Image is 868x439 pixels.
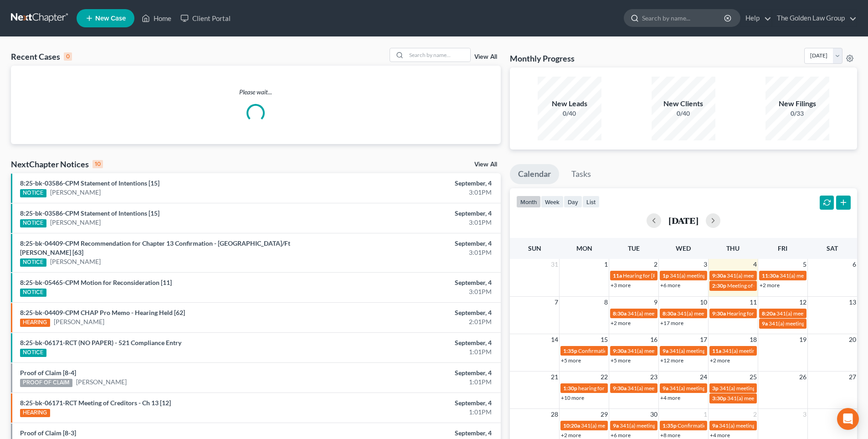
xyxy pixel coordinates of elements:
div: September, 4 [340,368,492,377]
span: 22 [600,372,609,382]
div: NOTICE [20,219,46,227]
span: Meeting of Creditors for [PERSON_NAME] [727,282,828,289]
span: 9:30a [712,310,726,317]
span: 11a [613,272,622,279]
span: New Case [95,15,126,22]
span: 341(a) meeting for [PERSON_NAME] [677,310,765,317]
div: New Filings [765,98,829,109]
h3: Monthly Progress [510,53,575,64]
span: 341(a) meeting for [PERSON_NAME] [719,385,807,392]
span: 6 [852,259,857,270]
h2: [DATE] [668,216,699,225]
span: 11a [712,347,721,354]
span: 9:30a [712,272,726,279]
div: 3:01PM [340,287,492,296]
span: 341(a) meeting for [PERSON_NAME] [627,347,715,354]
a: Proof of Claim [8-4] [20,369,76,377]
div: 2:01PM [340,317,492,326]
span: 8 [603,297,609,308]
span: 3 [703,259,708,270]
a: Calendar [510,164,559,184]
a: View All [474,54,497,60]
span: 10 [699,297,708,308]
div: PROOF OF CLAIM [20,379,72,387]
div: NOTICE [20,258,46,267]
span: 19 [798,334,807,345]
span: 341(a) meeting for [PERSON_NAME] [670,272,758,279]
span: 9:30a [613,347,627,354]
span: 341(a) meeting for [PERSON_NAME] [620,422,708,429]
a: +8 more [660,432,680,439]
a: [PERSON_NAME] [50,257,101,266]
div: Open Intercom Messenger [837,408,859,430]
div: 0/40 [652,109,715,118]
span: 10:20a [563,422,580,429]
a: 8:25-bk-05465-CPM Motion for Reconsideration [11] [20,279,172,286]
div: September, 4 [340,308,492,317]
span: 9:30a [613,385,627,392]
span: 12 [798,297,807,308]
span: Wed [676,244,691,252]
span: 28 [550,409,559,420]
a: Help [741,10,771,26]
a: [PERSON_NAME] [76,377,127,387]
div: NOTICE [20,289,46,297]
span: 3p [712,385,719,392]
a: Tasks [563,164,599,184]
div: September, 4 [340,278,492,287]
span: 31 [550,259,559,270]
span: 9a [663,385,668,392]
a: 8:25-bk-04409-CPM CHAP Pro Memo - Hearing Held [62] [20,309,185,316]
span: 3:30p [712,395,726,402]
span: 20 [848,334,857,345]
span: 9a [712,422,718,429]
span: 1:30p [563,385,577,392]
a: +2 more [561,432,581,439]
a: +4 more [710,432,730,439]
span: 8:30a [663,310,676,317]
span: 341(a) meeting for [PERSON_NAME] [769,320,857,327]
a: +17 more [660,320,683,326]
a: Home [137,10,176,26]
span: 24 [699,372,708,382]
span: Sat [827,244,838,252]
div: HEARING [20,319,50,327]
a: Proof of Claim [8-3] [20,429,76,437]
div: HEARING [20,409,50,417]
a: [PERSON_NAME] [50,188,101,197]
a: Client Portal [176,10,235,26]
span: 2 [653,259,658,270]
div: 1:01PM [340,377,492,387]
a: 8:25-bk-06171-RCT (NO PAPER) - 521 Compliance Entry [20,339,181,346]
a: [PERSON_NAME] [50,218,101,227]
span: Sun [528,244,541,252]
span: 341(a) meeting for [PERSON_NAME] [581,422,669,429]
span: 9a [762,320,768,327]
a: +2 more [760,282,780,289]
span: 25 [749,372,758,382]
a: +2 more [611,320,631,326]
div: 10 [92,160,103,168]
span: 9a [613,422,619,429]
div: September, 4 [340,338,492,347]
a: 8:25-bk-03586-CPM Statement of Intentions [15] [20,179,159,187]
div: NextChapter Notices [11,159,103,170]
div: September, 4 [340,398,492,408]
span: 341(a) meeting for [PERSON_NAME] [727,272,815,279]
span: 15 [600,334,609,345]
input: Search by name... [406,48,470,62]
a: +3 more [611,282,631,289]
span: 30 [649,409,658,420]
a: 8:25-bk-04409-CPM Recommendation for Chapter 13 Confirmation - [GEOGRAPHIC_DATA]/Ft [PERSON_NAME]... [20,239,290,256]
a: +5 more [561,357,581,364]
span: 341(a) meeting for [PERSON_NAME] [780,272,868,279]
span: 7 [554,297,559,308]
span: 16 [649,334,658,345]
span: 341(a) meeting for [PERSON_NAME] [PERSON_NAME] & [PERSON_NAME] [669,385,849,392]
span: Thu [726,244,740,252]
span: 1 [603,259,609,270]
button: list [582,196,600,208]
span: 9a [663,347,668,354]
span: 26 [798,372,807,382]
span: 341(a) meeting for [PERSON_NAME] [722,347,810,354]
